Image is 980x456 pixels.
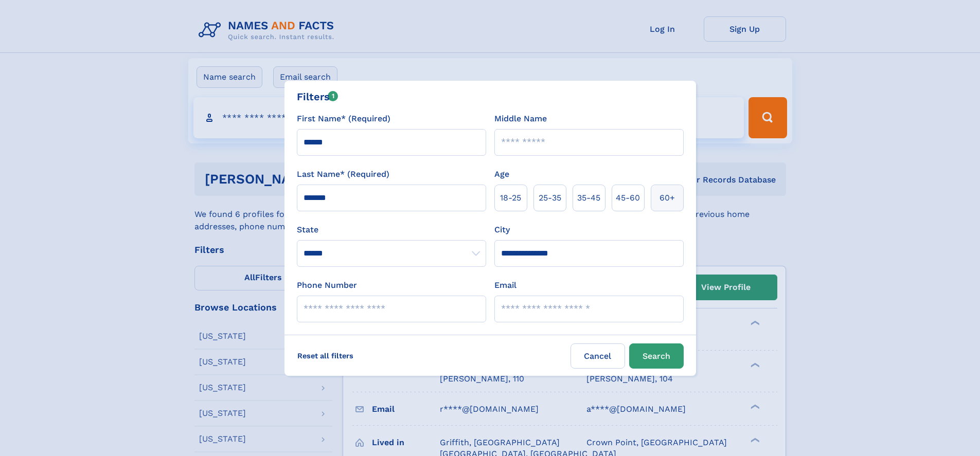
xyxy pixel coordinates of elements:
label: First Name* (Required) [297,113,390,125]
label: Cancel [571,343,625,369]
label: Email [494,279,516,291]
label: Middle Name [494,113,547,125]
span: 25‑35 [539,192,561,204]
span: 60+ [660,192,675,204]
button: Search [629,343,684,369]
label: State [297,224,486,236]
span: 18‑25 [500,192,521,204]
span: 45‑60 [616,192,640,204]
label: City [494,224,510,236]
label: Age [494,168,509,180]
span: 35‑45 [577,192,600,204]
div: Filters [297,89,338,104]
label: Last Name* (Required) [297,168,389,180]
label: Phone Number [297,279,357,291]
label: Reset all filters [291,343,360,368]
